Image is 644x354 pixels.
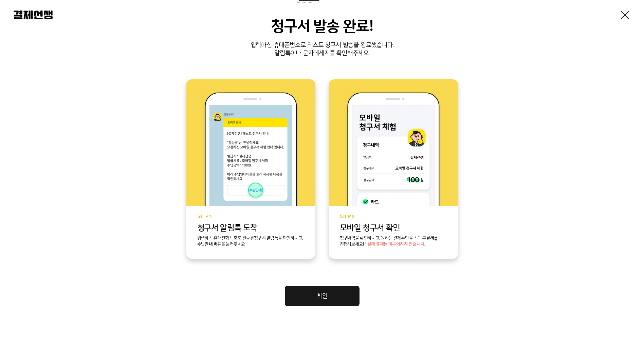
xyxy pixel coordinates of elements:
[202,92,299,206] img: step1 이미지
[197,242,221,247] b: 수납안내 버튼
[197,235,305,248] p: 입력하신 휴대전화 번호로 발송된 을 확인하시고, 을 눌러주세요.
[285,286,360,306] a: 확인
[14,41,630,58] p: 입력하신 휴대폰번호로 테스트 청구서 발송을 완료했습니다. 알림톡이나 문자메세지를 확인해주세요.
[14,11,53,19] img: 결제선생
[340,214,447,219] p: STEP 2
[345,92,442,206] img: step2 이미지
[340,235,447,248] p: 하시고, 원하는 결제수단을 선택 후 해보세요!
[365,242,425,247] span: * 실제 결제는 이루어지지 않습니다.
[340,236,368,240] b: 청구내역을 확인
[197,223,305,233] p: 청구서 알림톡 도착
[197,214,305,219] p: STEP 1
[340,223,447,233] p: 모바일 청구서 확인
[254,236,278,240] b: 청구서 알림톡
[340,236,438,247] b: 결제를 진행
